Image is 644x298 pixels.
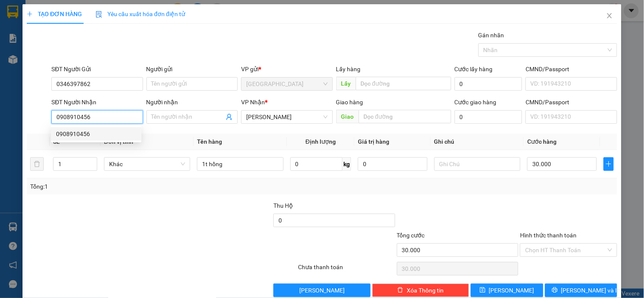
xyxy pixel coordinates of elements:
input: Cước lấy hàng [455,77,523,91]
div: 0908910456 [51,127,141,141]
span: Lấy [336,77,356,90]
div: Người nhận [146,97,238,107]
input: Dọc đường [356,77,451,90]
span: Định lượng [306,138,336,145]
span: Lấy hàng [336,66,361,72]
span: delete [397,287,403,294]
span: VP Nhận [241,99,265,106]
div: Chưa thanh toán [297,262,396,277]
button: save[PERSON_NAME] [471,284,543,297]
span: Khác [109,158,185,170]
span: Đà Lạt [246,78,327,90]
button: deleteXóa Thông tin [372,284,469,297]
span: user-add [226,114,233,120]
input: Dọc đường [359,110,451,123]
th: Ghi chú [431,134,524,150]
button: plus [604,157,614,171]
label: Cước giao hàng [455,99,497,106]
span: kg [343,157,351,171]
span: [PERSON_NAME] và In [561,286,621,295]
span: plus [604,161,613,167]
div: CMND/Passport [526,97,617,107]
div: CMND/Passport [526,64,617,74]
div: 0908910456 [56,129,136,139]
span: Tổng cước [397,232,425,239]
img: icon [96,11,102,18]
label: Cước lấy hàng [455,66,493,72]
input: 0 [358,157,427,171]
span: [PERSON_NAME] [299,286,345,295]
button: printer[PERSON_NAME] và In [545,284,617,297]
input: Ghi Chú [434,157,520,171]
button: delete [30,157,44,171]
span: Giá trị hàng [358,138,389,145]
div: Người gửi [146,64,238,74]
label: Gán nhãn [478,32,504,39]
div: Tổng: 1 [30,182,249,191]
span: Cước hàng [527,138,557,145]
span: Phan Thiết [246,111,327,123]
span: Yêu cầu xuất hóa đơn điện tử [96,11,185,17]
span: Tên hàng [197,138,222,145]
span: save [480,287,486,294]
span: plus [27,11,33,17]
label: Hình thức thanh toán [520,232,577,239]
span: Xóa Thông tin [407,286,444,295]
span: printer [552,287,558,294]
span: Giao hàng [336,99,363,106]
div: SĐT Người Gửi [51,64,143,74]
span: Giao [336,110,359,123]
span: TẠO ĐƠN HÀNG [27,11,82,17]
span: Thu Hộ [273,202,293,209]
input: Cước giao hàng [455,110,523,124]
div: VP gửi [241,64,332,74]
span: [PERSON_NAME] [489,286,534,295]
span: close [606,12,613,19]
button: Close [598,4,622,28]
div: SĐT Người Nhận [51,97,143,107]
button: [PERSON_NAME] [273,284,370,297]
input: VD: Bàn, Ghế [197,157,283,171]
